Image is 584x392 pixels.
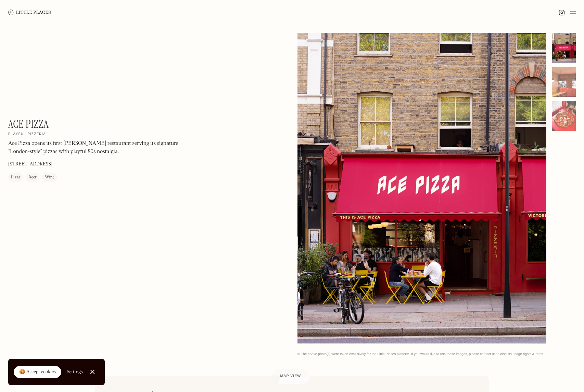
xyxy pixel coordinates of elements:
[67,369,83,374] div: Settings
[8,140,193,156] p: Ace Pizza opens its first [PERSON_NAME] restaurant serving its signature “London-style” pizzas wi...
[271,368,309,384] a: Map view
[28,174,37,181] div: Beer
[297,352,576,356] div: © The above photo(s) were taken exclusively for the Little Places platform. If you would like to ...
[14,366,61,378] a: 🍪 Accept cookies
[280,374,301,378] span: Map view
[11,174,20,181] div: Pizza
[67,364,83,380] a: Settings
[8,161,52,168] p: [STREET_ADDRESS]
[8,118,49,131] h1: Ace Pizza
[45,174,54,181] div: Wine
[19,369,56,376] div: 🍪 Accept cookies
[8,132,46,137] h2: Playful pizzeria
[86,365,99,379] a: Close Cookie Popup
